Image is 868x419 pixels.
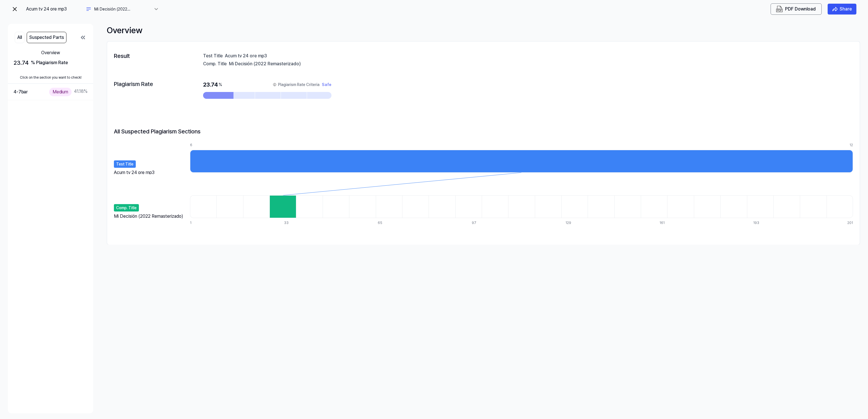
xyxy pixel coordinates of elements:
button: Share [827,3,857,15]
button: Plagiarism Rate CriteriaSafe [272,81,331,89]
div: 6 [190,143,850,148]
div: Mi Decisión (2022 Remasterizado) [229,61,853,66]
button: All [15,32,24,43]
img: exit [11,6,18,12]
div: Medium [49,88,72,96]
div: Test Title [203,53,223,58]
button: PDF Download [775,6,817,12]
img: share [832,6,838,12]
img: PDF Download [776,6,783,12]
div: 4-7 bar [14,88,28,96]
div: Test Title [114,160,136,168]
button: Overview23.74 % Plagiarism Rate [8,45,93,72]
div: 161 [660,220,686,225]
div: Plagiarism Rate [114,81,176,88]
div: Mi Decisión (2022 Remasterizado) [94,6,151,12]
div: 1 [190,220,216,225]
h2: All Suspected Plagiarism Sections [114,127,201,136]
div: Acum tv 24 ore mp3 [26,6,83,12]
div: 12 [850,143,853,148]
div: Comp. Title [114,204,139,211]
div: 193 [753,220,780,225]
div: 33 [284,220,310,225]
div: Comp. Title [203,61,227,66]
div: 97 [472,220,498,225]
div: Acum tv 24 ore mp3 [114,169,155,174]
div: Overview [107,24,860,37]
div: Safe [322,81,331,89]
div: 129 [566,220,592,225]
div: Plagiarism Rate Criteria [278,81,320,89]
img: information [272,82,277,87]
div: Overview [14,49,87,56]
div: Mi Decisión (2022 Remasterizado) [114,213,183,220]
div: Share [840,5,852,13]
div: 41.18 % [49,88,87,96]
button: Suspected Parts [27,32,66,43]
div: % Plagiarism Rate [31,59,68,66]
div: 23.74 [14,58,87,67]
div: 201 [847,220,853,225]
img: another title [85,6,92,12]
div: 65 [378,220,404,225]
div: Click on the section you want to check! [8,72,93,84]
div: PDF Download [785,5,816,13]
div: % [219,81,222,89]
div: 23.74 [203,81,331,89]
div: Acum tv 24 ore mp3 [225,53,853,58]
